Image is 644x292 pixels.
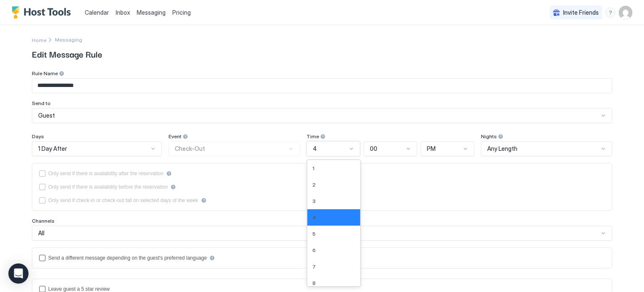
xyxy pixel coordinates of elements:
[12,6,75,19] a: Host Tools Logo
[32,79,612,93] input: Input Field
[48,171,164,176] div: Only send if there is availability after the reservation
[427,145,436,153] span: PM
[32,218,55,224] span: Channels
[312,263,316,270] span: 7
[312,182,316,188] span: 2
[481,133,497,139] span: Nights
[312,165,314,171] span: 1
[39,197,605,204] div: isLimited
[85,8,109,17] a: Calendar
[32,133,44,139] span: Days
[85,9,109,16] span: Calendar
[116,8,130,17] a: Inbox
[313,145,317,153] span: 4
[32,35,47,44] div: Breadcrumb
[605,8,615,18] div: menu
[312,247,316,253] span: 6
[55,37,82,43] div: Breadcrumb
[48,255,207,261] div: Send a different message depending on the guest's preferred language
[312,280,316,286] span: 8
[32,70,58,76] span: Rule Name
[48,184,168,190] div: Only send if there is availability before the reservation
[39,170,605,177] div: afterReservation
[137,9,166,16] span: Messaging
[48,286,110,292] div: Leave guest a 5 star review
[32,100,51,106] span: Send to
[39,184,605,190] div: beforeReservation
[312,231,316,237] span: 5
[619,6,632,19] div: User profile
[55,37,82,43] span: Messaging
[487,145,517,153] span: Any Length
[312,214,316,221] span: 4
[48,197,198,203] div: Only send if check-in or check-out fall on selected days of the week
[137,8,166,17] a: Messaging
[169,133,182,139] span: Event
[38,229,44,237] span: All
[38,145,67,153] span: 1 Day After
[306,133,319,139] span: Time
[32,37,47,43] span: Home
[370,145,377,153] span: 00
[39,255,605,261] div: languagesEnabled
[32,47,612,60] span: Edit Message Rule
[172,9,191,16] span: Pricing
[312,198,316,204] span: 3
[8,263,29,284] div: Open Intercom Messenger
[32,35,47,44] a: Home
[38,112,55,119] span: Guest
[563,9,599,16] span: Invite Friends
[116,9,130,16] span: Inbox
